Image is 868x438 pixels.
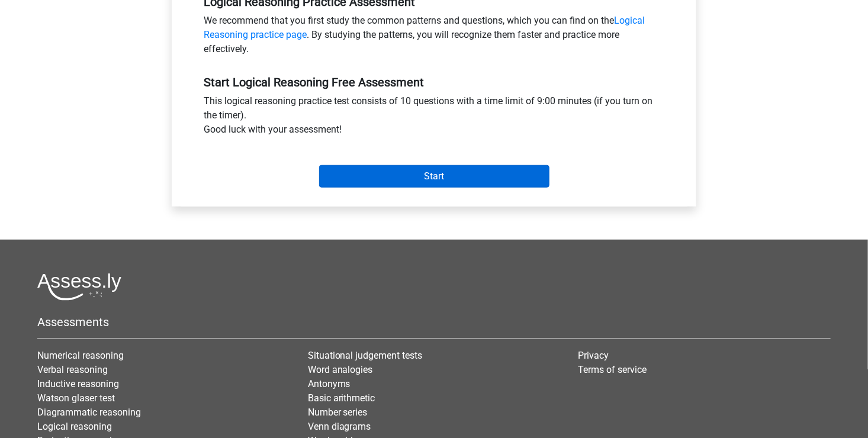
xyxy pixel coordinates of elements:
a: Number series [308,407,368,418]
a: Verbal reasoning [37,364,108,375]
a: Logical reasoning [37,421,112,432]
a: Venn diagrams [308,421,371,432]
a: Situational judgement tests [308,350,423,361]
a: Word analogies [308,364,373,375]
a: Diagrammatic reasoning [37,407,141,418]
a: Numerical reasoning [37,350,124,361]
input: Start [319,165,549,188]
a: Privacy [578,350,609,361]
a: Basic arithmetic [308,392,375,404]
a: Inductive reasoning [37,378,119,389]
h5: Start Logical Reasoning Free Assessment [204,75,664,89]
div: We recommend that you first study the common patterns and questions, which you can find on the . ... [195,14,673,61]
div: This logical reasoning practice test consists of 10 questions with a time limit of 9:00 minutes (... [195,94,673,141]
img: Assessly logo [37,273,121,301]
a: Antonyms [308,378,351,389]
h5: Assessments [37,315,831,329]
a: Terms of service [578,364,647,375]
a: Watson glaser test [37,392,115,404]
